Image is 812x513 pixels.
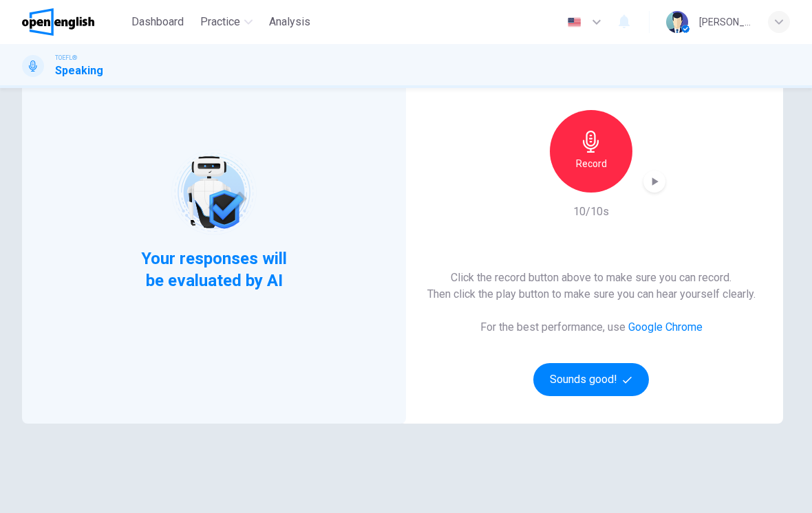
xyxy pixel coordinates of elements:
[131,248,298,292] span: Your responses will be evaluated by AI
[628,320,703,334] a: Google Chrome
[22,8,126,36] a: OpenEnglish logo
[566,17,583,28] img: en
[576,155,607,172] h6: Record
[550,110,632,193] button: Record
[170,149,257,236] img: robot icon
[126,10,189,34] button: Dashboard
[480,319,703,336] h6: For the best performance, use
[427,270,756,303] h6: Click the record button above to make sure you can record. Then click the play button to make sur...
[699,14,751,30] div: [PERSON_NAME]
[533,363,649,396] button: Sounds good!
[131,14,184,30] span: Dashboard
[200,14,240,30] span: Practice
[264,10,316,34] button: Analysis
[195,10,258,34] button: Practice
[666,11,688,33] img: Profile picture
[573,204,609,220] h6: 10/10s
[22,8,94,36] img: OpenEnglish logo
[55,63,103,79] h1: Speaking
[55,53,77,63] span: TOEFL®
[269,14,310,30] span: Analysis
